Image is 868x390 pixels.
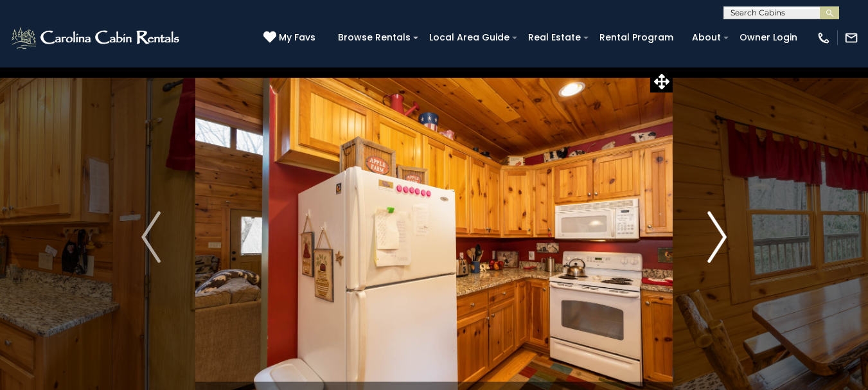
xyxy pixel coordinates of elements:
[686,28,727,48] a: About
[733,28,804,48] a: Owner Login
[279,31,315,44] span: My Favs
[817,31,831,45] img: phone-regular-white.png
[593,28,680,48] a: Rental Program
[522,28,587,48] a: Real Estate
[141,211,161,263] img: arrow
[707,211,727,263] img: arrow
[332,28,417,48] a: Browse Rentals
[423,28,516,48] a: Local Area Guide
[263,31,319,45] a: My Favs
[844,31,858,45] img: mail-regular-white.png
[10,25,183,51] img: White-1-2.png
